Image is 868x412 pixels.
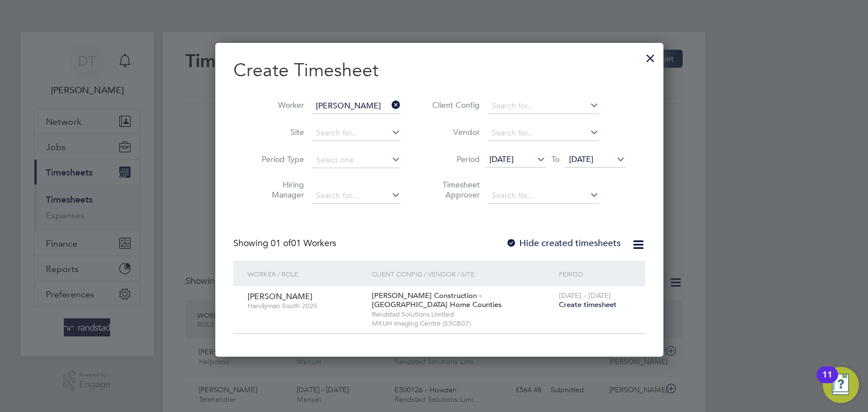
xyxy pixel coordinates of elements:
[271,238,336,249] span: 01 Workers
[429,179,480,200] label: Timesheet Approver
[823,367,859,403] button: Open Resource Center, 11 new notifications
[253,154,304,164] label: Period Type
[488,125,599,141] input: Search for...
[369,261,556,287] div: Client Config / Vendor / Site
[559,291,611,300] span: [DATE] - [DATE]
[822,375,832,389] div: 11
[245,261,369,287] div: Worker / Role
[569,154,593,164] span: [DATE]
[372,319,553,328] span: MKUH Imaging Centre (53CB07)
[253,179,304,200] label: Hiring Manager
[312,152,401,168] input: Select one
[248,301,363,310] span: Handyman South 2025
[372,291,502,310] span: [PERSON_NAME] Construction - [GEOGRAPHIC_DATA] Home Counties
[372,310,553,319] span: Randstad Solutions Limited
[488,188,599,204] input: Search for...
[429,100,480,110] label: Client Config
[312,125,401,141] input: Search for...
[312,188,401,204] input: Search for...
[506,238,620,249] label: Hide created timesheets
[429,127,480,137] label: Vendor
[253,100,304,110] label: Worker
[559,300,617,309] span: Create timesheet
[488,98,599,114] input: Search for...
[548,152,563,166] span: To
[233,59,645,82] h2: Create Timesheet
[312,98,401,114] input: Search for...
[429,154,480,164] label: Period
[556,261,634,287] div: Period
[233,238,338,249] div: Showing
[253,127,304,137] label: Site
[271,238,291,249] span: 01 of
[489,154,514,164] span: [DATE]
[248,291,313,301] span: [PERSON_NAME]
